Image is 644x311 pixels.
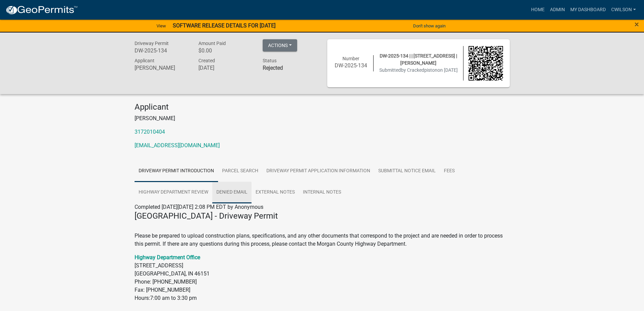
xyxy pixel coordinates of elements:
[135,65,189,71] h6: [PERSON_NAME]
[198,58,215,63] span: Created
[609,3,639,16] a: cwilson
[212,182,252,203] a: Denied Email
[379,67,458,73] span: Submitted on [DATE]
[135,224,510,248] p: Please be prepared to upload construction plans, specifications, and any other documents that cor...
[334,62,368,69] h6: DW-2025-134
[380,53,457,66] span: DW-2025-134 | | [STREET_ADDRESS] | [PERSON_NAME]
[263,39,297,51] button: Actions
[173,22,276,29] strong: SOFTWARE RELEASE DETAILS FOR [DATE]
[135,102,510,112] h4: Applicant
[374,160,440,182] a: Submittal Notice Email
[135,142,220,149] a: [EMAIL_ADDRESS][DOMAIN_NAME]
[440,160,459,182] a: Fees
[135,253,510,302] p: [STREET_ADDRESS] [GEOGRAPHIC_DATA], IN 46151 Phone: [PHONE_NUMBER] Fax: [PHONE_NUMBER] Hours:7:00...
[135,182,212,203] a: Highway Department Review
[547,3,568,16] a: Admin
[342,56,359,61] span: Number
[263,58,277,63] span: Status
[410,20,448,31] button: Don't show again
[635,20,639,29] span: ×
[135,114,510,123] p: [PERSON_NAME]
[401,67,437,73] span: by Crackedpiston
[135,204,263,210] span: Completed [DATE][DATE] 2:08 PM EDT by Anonymous
[135,47,189,54] h6: DW-2025-134
[135,254,200,261] a: Highway Department Office
[263,65,283,71] strong: Rejected
[135,211,510,221] h4: [GEOGRAPHIC_DATA] - Driveway Permit
[135,58,154,63] span: Applicant
[218,160,262,182] a: Parcel search
[135,41,169,46] span: Driveway Permit
[135,129,165,135] a: 3172010404
[198,41,226,46] span: Amount Paid
[469,46,503,81] img: QR code
[154,20,169,31] a: View
[568,3,609,16] a: My Dashboard
[262,160,374,182] a: Driveway Permit Application Information
[135,160,218,182] a: Driveway Permit Introduction
[635,20,639,28] button: Close
[252,182,299,203] a: External Notes
[299,182,345,203] a: Internal Notes
[198,65,253,71] h6: [DATE]
[528,3,547,16] a: Home
[198,47,253,54] h6: $0.00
